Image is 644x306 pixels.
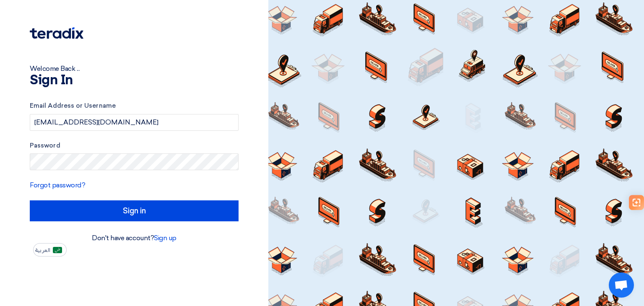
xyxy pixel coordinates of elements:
[30,200,239,221] input: Sign in
[30,141,239,150] label: Password
[609,272,634,298] div: Open chat
[30,64,239,74] div: Welcome Back ...
[30,233,239,243] div: Don't have account?
[30,114,239,131] input: Enter your business email or username
[33,243,67,257] button: العربية
[154,234,177,242] a: Sign up
[30,27,83,39] img: Teradix logo
[53,247,62,253] img: ar-AR.png
[30,101,239,111] label: Email Address or Username
[35,247,50,253] span: العربية
[30,74,239,87] h1: Sign In
[30,181,85,189] a: Forgot password?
